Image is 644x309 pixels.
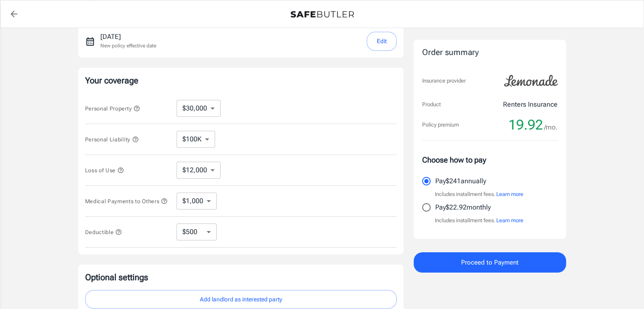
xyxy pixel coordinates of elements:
button: Medical Payments to Others [85,196,168,206]
p: Pay $241 annually [435,176,486,186]
div: Order summary [422,47,558,59]
p: Includes installment fees. [435,190,523,199]
button: Learn more [496,216,523,225]
button: Add landlord as interested party [85,290,397,309]
a: back to quotes [6,6,22,22]
p: Product [422,100,441,109]
p: New policy effective date [100,42,156,50]
span: 19.92 [509,116,543,133]
button: Loss of Use [85,165,124,175]
img: Lemonade [499,69,563,93]
p: Renters Insurance [503,99,558,110]
p: [DATE] [100,32,156,42]
p: Your coverage [85,74,397,86]
button: Proceed to Payment [414,252,566,273]
span: /mo. [544,121,558,133]
span: Deductible [85,229,122,235]
span: Proceed to Payment [461,257,519,268]
button: Edit [367,32,397,51]
p: Optional settings [85,271,397,283]
span: Personal Property [85,105,140,112]
p: Policy premium [422,121,459,129]
svg: New policy start date [85,36,95,47]
img: Back to quotes [290,11,354,18]
span: Medical Payments to Others [85,198,168,204]
span: Loss of Use [85,167,124,174]
button: Deductible [85,227,122,237]
button: Personal Property [85,103,140,113]
p: Choose how to pay [422,154,558,166]
button: Learn more [496,190,523,199]
span: Personal Liability [85,136,139,143]
p: Pay $22.92 monthly [435,202,491,212]
button: Personal Liability [85,134,139,144]
p: Insurance provider [422,77,466,85]
p: Includes installment fees. [435,216,523,225]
